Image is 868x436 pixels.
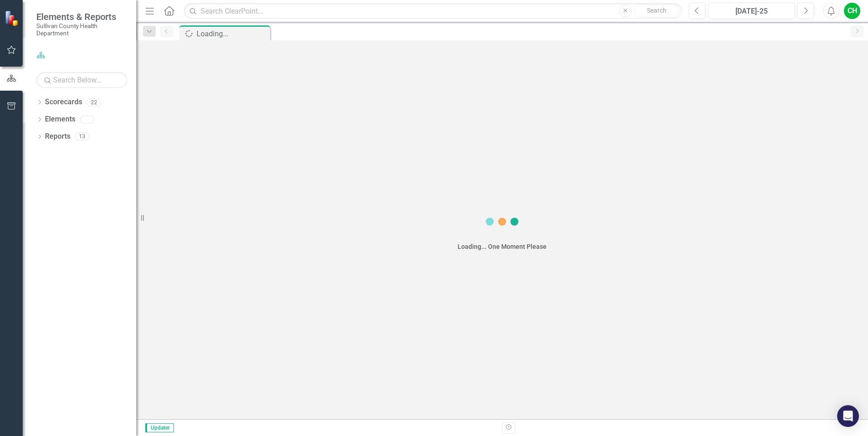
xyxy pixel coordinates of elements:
[197,28,268,39] div: Loading...
[837,405,859,427] div: Open Intercom Messenger
[75,133,89,140] div: 13
[634,5,680,17] button: Search
[458,242,547,251] div: Loading... One Moment Please
[647,7,666,14] span: Search
[4,10,21,27] img: ClearPoint Strategy
[36,11,127,22] span: Elements & Reports
[36,22,127,37] small: Sullivan County Health Department
[145,423,174,432] span: Updater
[36,72,127,88] input: Search Below...
[45,131,70,142] a: Reports
[708,3,795,19] button: [DATE]-25
[87,98,101,106] div: 22
[711,6,792,17] div: [DATE]-25
[184,3,682,19] input: Search ClearPoint...
[45,97,82,107] a: Scorecards
[844,3,860,19] button: CH
[45,114,75,125] a: Elements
